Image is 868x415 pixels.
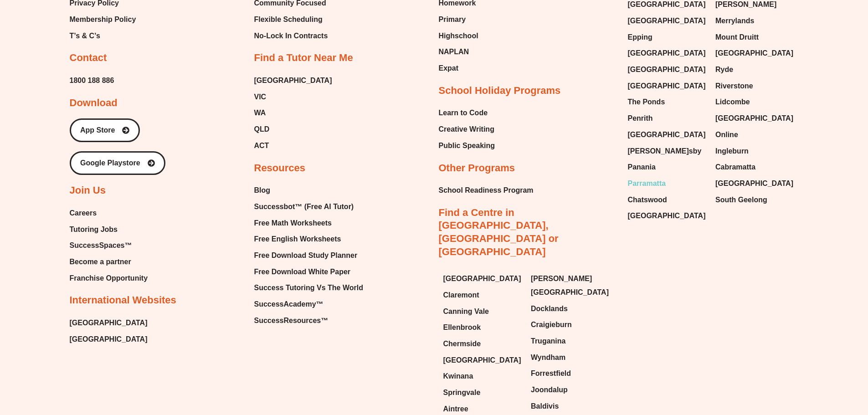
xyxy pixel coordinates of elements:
a: Learn to Code [439,106,495,120]
span: Learn to Code [439,106,488,120]
span: L [89,119,93,125]
span: H [145,119,149,125]
span: Chermside [443,337,481,351]
span: School Readiness Program [439,184,534,197]
span: Parramatta [628,177,666,190]
span: V [91,119,95,125]
span: L [137,119,140,125]
span: Z [248,119,252,125]
span: Q [169,119,175,125]
a: [GEOGRAPHIC_DATA] [628,46,707,60]
span: [GEOGRAPHIC_DATA] [628,14,706,28]
a: Highschool [439,29,483,43]
span: SuccessSpaces™ [70,239,132,252]
span: D [258,119,263,125]
span: [PERSON_NAME]sby [628,144,702,158]
a: Truganina [531,334,610,348]
span: Google Playstore [80,159,140,167]
a: [GEOGRAPHIC_DATA] [443,272,522,286]
span: V [67,103,73,113]
span: T’s & C’s [70,29,100,43]
iframe: Chat Widget [716,312,868,415]
h2: Download [70,97,118,110]
a: Blog [254,184,363,197]
span:  [69,119,75,125]
span: I [154,119,156,125]
a: Careers [70,206,148,220]
span: [GEOGRAPHIC_DATA] [628,63,706,77]
span:  [190,119,196,125]
span: Blog [254,184,271,197]
span: V [77,119,82,125]
a: [GEOGRAPHIC_DATA] [628,209,707,223]
span:  [231,65,243,77]
span: D [128,119,132,125]
h2: School Holiday Programs [439,84,561,97]
a: [PERSON_NAME]sby [628,144,707,158]
a: Mount Druitt [715,31,794,44]
a: Wyndham [531,351,610,364]
span: X [268,119,272,125]
a: Public Speaking [439,139,495,153]
span: G [77,65,86,77]
a: Lidcombe [715,95,794,109]
span: V [172,65,180,77]
a: T’s & C’s [70,29,136,43]
a: [GEOGRAPHIC_DATA] [628,128,707,142]
span: W [102,65,113,77]
span: Joondalup [531,383,568,397]
span: W [284,119,291,125]
a: Ellenbrook [443,321,522,334]
span: Riverstone [715,79,753,93]
a: Panania [628,160,707,174]
span:  [182,65,194,77]
a: Free English Worksheets [254,232,363,246]
a: VIC [254,90,332,104]
span: [GEOGRAPHIC_DATA] [443,272,521,286]
a: Membership Policy [70,13,136,26]
span: L [127,65,134,77]
span: $ [61,119,64,125]
span: Tutoring Jobs [70,223,118,236]
a: Chatswood [628,193,707,207]
span: Flexible Scheduling [254,13,323,26]
span: U [262,119,267,125]
a: Successbot™ (Free AI Tutor) [254,200,363,214]
span: Panania [628,160,656,174]
span: Baldivis [531,400,559,413]
span: H [154,65,163,77]
span:  [288,119,294,125]
a: Success Tutoring Vs The World [254,281,363,295]
span:  [257,119,263,125]
span: [GEOGRAPHIC_DATA] [715,112,793,125]
span: Primary [439,13,466,26]
span: W [168,65,179,77]
a: Baldivis [531,400,610,413]
span: \ [82,103,85,113]
span: Merrylands [715,14,754,28]
span: SuccessAcademy™ [254,297,324,311]
span: Wyndham [531,351,565,364]
a: Penrith [628,112,707,125]
span: \ [121,119,123,125]
span: J [138,65,144,77]
span: Expat [439,61,459,75]
button: Draw [314,1,327,14]
a: [GEOGRAPHIC_DATA] [715,112,794,125]
span: S [133,119,138,125]
span:  [242,119,249,125]
span: [GEOGRAPHIC_DATA] [628,46,706,60]
a: Ingleburn [715,144,794,158]
a: [GEOGRAPHIC_DATA] [254,74,332,87]
span: R [216,65,225,77]
a: [GEOGRAPHIC_DATA] [70,316,148,330]
a: The Ponds [628,95,707,109]
span:  [156,119,162,125]
span: H [200,119,204,125]
span: D [77,103,83,113]
span: V [74,119,79,125]
span: Q [65,119,70,125]
span: W [102,103,111,113]
span: R [150,119,155,125]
